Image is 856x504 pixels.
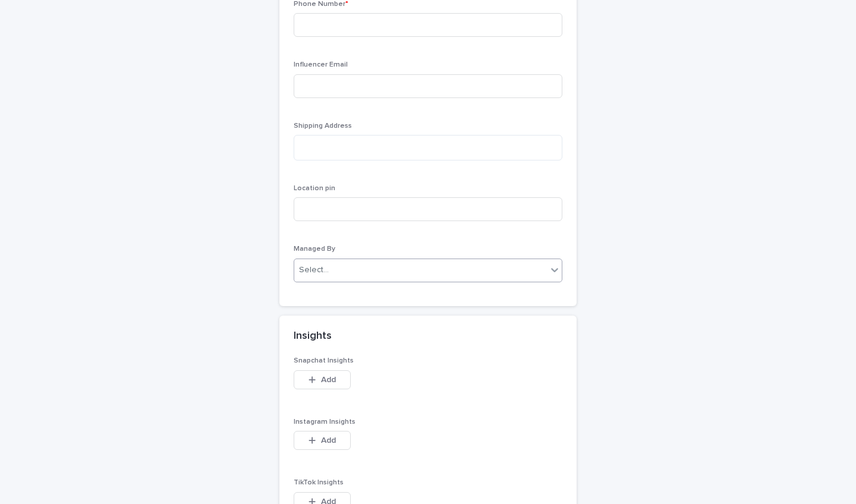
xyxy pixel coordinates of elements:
[294,431,351,450] button: Add
[299,264,329,276] div: Select...
[294,61,348,68] span: Influencer Email
[294,370,351,389] button: Add
[321,436,336,445] span: Add
[321,376,336,384] span: Add
[294,1,348,8] span: Phone Number
[294,245,335,253] span: Managed By
[294,185,335,192] span: Location pin
[294,122,352,130] span: Shipping Address
[294,418,355,426] span: Instagram Insights
[294,330,332,343] h2: Insights
[294,479,344,486] span: TikTok Insights
[294,357,354,364] span: Snapchat Insights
